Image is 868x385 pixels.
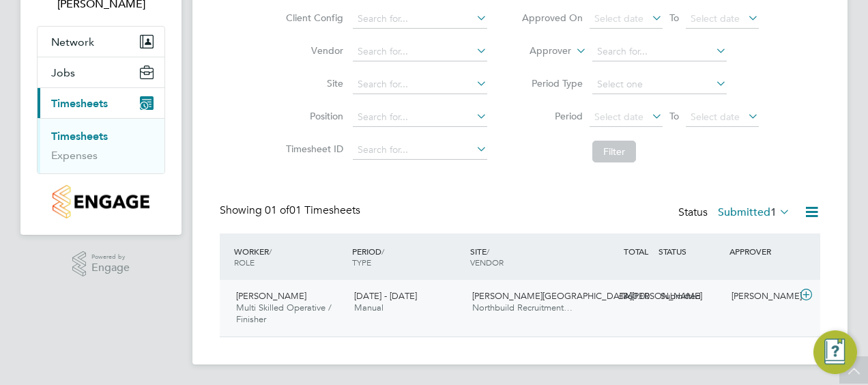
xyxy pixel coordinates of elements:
[353,75,487,94] input: Search for...
[691,12,740,25] span: Select date
[282,77,343,89] label: Site
[353,10,487,29] input: Search for...
[265,203,289,217] span: 01 of
[487,246,489,257] span: /
[236,290,306,302] span: [PERSON_NAME]
[265,203,360,217] span: 01 Timesheets
[521,12,583,24] label: Approved On
[231,239,349,274] div: WORKER
[91,262,130,274] span: Engage
[472,290,702,302] span: [PERSON_NAME][GEOGRAPHIC_DATA][PERSON_NAME]
[353,141,487,160] input: Search for...
[354,302,384,313] span: Manual
[38,27,164,57] button: Network
[594,111,643,123] span: Select date
[38,88,164,118] button: Timesheets
[234,257,255,268] span: ROLE
[592,75,727,94] input: Select one
[37,185,165,218] a: Go to home page
[51,66,75,79] span: Jobs
[51,97,108,110] span: Timesheets
[691,111,740,123] span: Select date
[51,130,108,143] a: Timesheets
[269,246,272,257] span: /
[38,118,164,173] div: Timesheets
[353,42,487,61] input: Search for...
[592,141,636,162] button: Filter
[467,239,585,274] div: SITE
[665,9,683,27] span: To
[53,185,149,218] img: countryside-properties-logo-retina.png
[470,257,504,268] span: VENDOR
[220,203,363,218] div: Showing
[624,246,648,257] span: TOTAL
[282,12,343,24] label: Client Config
[91,251,130,263] span: Powered by
[726,285,797,308] div: [PERSON_NAME]
[353,108,487,127] input: Search for...
[72,251,130,277] a: Powered byEngage
[510,44,571,58] label: Approver
[655,285,726,308] div: Submitted
[655,239,726,263] div: STATUS
[282,110,343,122] label: Position
[381,246,384,257] span: /
[521,110,583,122] label: Period
[521,77,583,89] label: Period Type
[38,57,164,87] button: Jobs
[678,203,793,223] div: Status
[349,239,467,274] div: PERIOD
[592,42,727,61] input: Search for...
[718,205,790,219] label: Submitted
[354,290,417,302] span: [DATE] - [DATE]
[472,302,573,313] span: Northbuild Recruitment…
[726,239,797,263] div: APPROVER
[665,107,683,125] span: To
[236,302,332,325] span: Multi Skilled Operative / Finisher
[51,149,98,162] a: Expenses
[282,44,343,57] label: Vendor
[770,205,777,219] span: 1
[282,143,343,155] label: Timesheet ID
[51,35,94,48] span: Network
[352,257,371,268] span: TYPE
[584,285,655,308] div: £860.00
[594,12,643,25] span: Select date
[813,330,857,374] button: Engage Resource Center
